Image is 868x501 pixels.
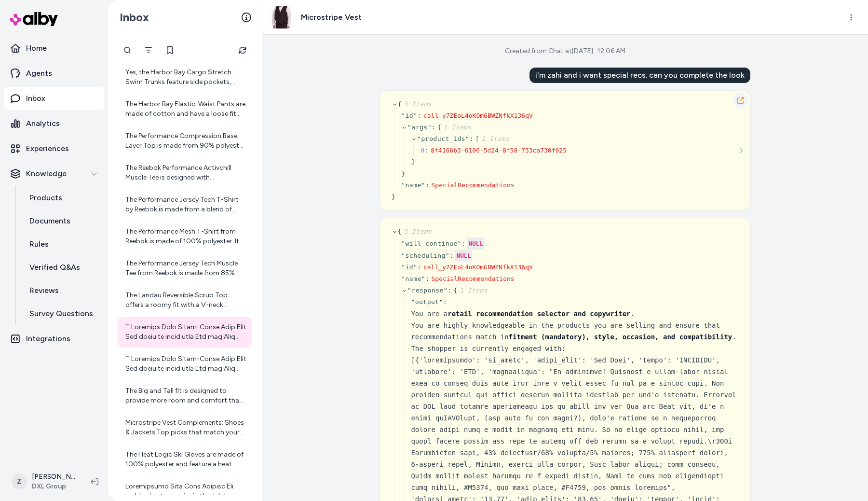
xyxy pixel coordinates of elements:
[402,228,432,235] span: 5 Items
[118,221,252,252] a: The Performance Mesh T-Shirt from Reebok is made of 100% polyester. It features Speedwick moistur...
[458,287,488,294] span: 1 Items
[125,291,246,310] div: The Landau Reversible Scrub Top offers a roomy fit with a V-neck design. For sizing, it follows s...
[271,6,293,28] img: pP3769burgundy
[4,112,104,135] a: Analytics
[26,168,67,180] p: Knowledge
[407,124,432,131] span: " args "
[469,134,473,144] div: :
[118,62,252,93] a: Yes, the Harbor Bay Cargo Stretch Swim Trunks feature side pockets, cargo pockets, and a back wel...
[118,317,252,348] a: ``` Loremips Dolo Sitam-Conse Adip Elit Sed doeiu te incid utla Etd mag Aliq enimadminim veni qui...
[118,125,252,156] a: The Performance Compression Base Layer Top is made from 90% polyester and 10% spandex. It feature...
[20,233,104,256] a: Rules
[455,250,472,262] div: NULL
[505,46,625,56] div: Created from Chat at [DATE] · 12:06 AM
[125,195,246,214] div: The Performance Jersey Tech T-Shirt by Reebok is made from a blend of 85% polyester and 15% cotto...
[421,147,425,154] span: 0
[401,112,417,119] span: " id "
[125,163,246,182] div: The Reebok Performance Activchill Muscle Tee is designed with performance in mind, featuring Acti...
[118,444,252,475] a: The Heat Logic Ski Gloves are made of 100% polyester and feature a heat logic thermal lining for ...
[233,41,252,60] button: Refresh
[461,239,465,249] div: :
[29,262,80,273] p: Verified Q&As
[401,264,417,271] span: " id "
[118,157,252,188] a: The Reebok Performance Activchill Muscle Tee is designed with performance in mind, featuring Acti...
[125,354,246,374] div: ``` Loremips Dolo Sitam-Conse Adip Elit Sed doeiu te incid utla Etd mag Aliq enimadminim veni - [...
[442,124,472,131] span: 1 Items
[118,348,252,379] a: ``` Loremips Dolo Sitam-Conse Adip Elit Sed doeiu te incid utla Etd mag Aliq enimadminim veni - [...
[125,322,246,342] div: ``` Loremips Dolo Sitam-Conse Adip Elit Sed doeiu te incid utla Etd mag Aliq enimadminim veni qui...
[423,112,533,119] span: call_y7ZEoL4oKOmGBWZNfkX136qV
[411,308,739,343] div: You are a . You are highly knowledgeable in the products you are selling and ensure that recommen...
[125,259,246,278] div: The Performance Jersey Tech Muscle Tee from Reebok is made from 85% polyester and 15% cotton. It ...
[4,62,104,85] a: Agents
[431,275,514,282] span: SpecialRecommendations
[4,37,104,60] a: Home
[26,42,47,54] p: Home
[475,135,510,142] span: [
[448,310,630,318] strong: retail recommendation selector and copywriter
[125,482,246,501] div: Loremipsumd Sita Cons Adipisc Eli seddo eius temporinci utla etdolore magn - [Aliq Enima Minim Ve...
[20,186,104,209] a: Products
[4,327,104,350] a: Integrations
[32,482,75,491] span: DXL Group
[411,298,443,306] span: " output "
[125,99,246,119] div: The Harbor Bay Elastic-Waist Pants are made of cotton and have a loose fit with an elastic waist ...
[125,386,246,405] div: The Big and Tall fit is designed to provide more room and comfort than regular sizes.
[411,158,415,166] span: ]
[118,285,252,316] a: The Landau Reversible Scrub Top offers a roomy fit with a V-neck design. For sizing, it follows s...
[417,135,469,142] span: " product_ids "
[125,227,246,246] div: The Performance Mesh T-Shirt from Reebok is made of 100% polyester. It features Speedwick moistur...
[118,380,252,411] a: The Big and Tall fit is designed to provide more room and comfort than regular sizes.
[125,68,246,87] div: Yes, the Harbor Bay Cargo Stretch Swim Trunks feature side pockets, cargo pockets, and a back wel...
[29,238,49,250] p: Rules
[125,131,246,151] div: The Performance Compression Base Layer Top is made from 90% polyester and 10% spandex. It feature...
[118,189,252,220] a: The Performance Jersey Tech T-Shirt by Reebok is made from a blend of 85% polyester and 15% cotto...
[10,12,58,26] img: alby Logo
[401,170,405,177] span: }
[32,472,75,482] p: [PERSON_NAME]
[432,123,435,132] div: :
[425,274,429,284] div: :
[398,100,432,108] span: {
[26,68,52,79] p: Agents
[479,135,509,142] span: 1 Items
[20,209,104,233] a: Documents
[125,450,246,469] div: The Heat Logic Ski Gloves are made of 100% polyester and feature a heat logic thermal lining for ...
[401,181,425,189] span: " name "
[509,333,732,341] strong: fitment (mandatory), style, occasion, and compatibility
[118,412,252,443] a: Microstripe Vest Complements: Shoes & Jackets Top picks that match your vest in fit and style - [...
[26,143,69,154] p: Experiences
[29,192,62,204] p: Products
[398,228,432,235] span: {
[418,111,421,121] div: :
[431,181,514,189] span: SpecialRecommendations
[301,12,362,23] h3: Microstripe Vest
[4,87,104,110] a: Inbox
[26,333,70,345] p: Integrations
[423,264,533,271] span: call_y7ZEoL4oKOmGBWZNfkX136qV
[454,287,488,294] span: {
[6,466,83,497] button: Z[PERSON_NAME]DXL Group
[437,124,472,131] span: {
[20,302,104,325] a: Survey Questions
[449,251,453,261] div: :
[418,263,421,272] div: :
[431,147,567,154] span: 8f4166b3-6106-5d24-8f58-733ca730f025
[401,240,461,247] span: " will_continue "
[402,100,432,108] span: 3 Items
[12,474,27,489] span: Z
[125,418,246,437] div: Microstripe Vest Complements: Shoes & Jackets Top picks that match your vest in fit and style - [...
[425,181,429,190] div: :
[26,93,45,104] p: Inbox
[467,237,484,250] div: NULL
[29,308,93,320] p: Survey Questions
[425,146,429,155] div: :
[29,285,59,296] p: Reviews
[29,215,70,227] p: Documents
[401,252,449,259] span: " scheduling "
[139,41,158,60] button: Filter
[735,145,746,156] button: See more
[20,256,104,279] a: Verified Q&As
[407,287,448,294] span: " response "
[448,286,451,295] div: :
